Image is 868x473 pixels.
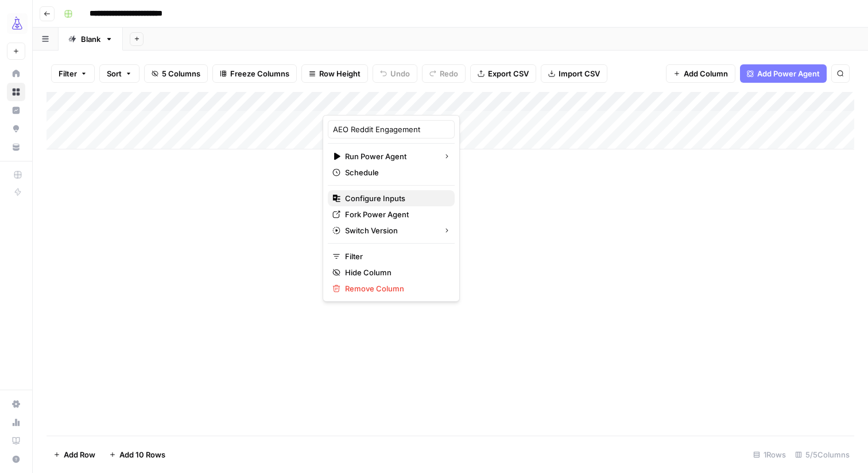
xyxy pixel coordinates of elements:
[422,64,466,83] button: Redo
[64,449,95,460] span: Add Row
[7,413,25,432] a: Usage
[102,445,172,464] button: Add 10 Rows
[230,68,289,79] span: Freeze Columns
[7,120,25,138] a: Opportunities
[319,68,361,79] span: Row Height
[790,445,854,464] div: 5/5 Columns
[749,445,790,464] div: 1 Rows
[390,68,410,79] span: Undo
[345,209,445,220] span: Fork Power Agent
[301,64,368,83] button: Row Height
[7,9,25,38] button: Workspace: AirOps Growth
[345,151,434,162] span: Run Power Agent
[345,193,445,204] span: Configure Inputs
[7,101,25,120] a: Insights
[144,64,208,83] button: 5 Columns
[440,68,458,79] span: Redo
[345,267,445,278] span: Hide Column
[373,64,417,83] button: Undo
[757,68,820,79] span: Add Power Agent
[488,68,529,79] span: Export CSV
[59,28,123,51] a: Blank
[81,33,100,45] div: Blank
[212,64,297,83] button: Freeze Columns
[740,64,827,83] button: Add Power Agent
[559,68,600,79] span: Import CSV
[59,68,77,79] span: Filter
[119,449,165,460] span: Add 10 Rows
[7,83,25,101] a: Browse
[345,251,445,262] span: Filter
[345,283,445,294] span: Remove Column
[162,68,200,79] span: 5 Columns
[470,64,536,83] button: Export CSV
[7,450,25,468] button: Help + Support
[7,64,25,83] a: Home
[7,395,25,413] a: Settings
[666,64,735,83] button: Add Column
[345,225,434,236] span: Switch Version
[46,445,102,464] button: Add Row
[107,68,122,79] span: Sort
[541,64,607,83] button: Import CSV
[51,64,95,83] button: Filter
[684,68,728,79] span: Add Column
[345,167,445,178] span: Schedule
[7,138,25,156] a: Your Data
[7,13,28,34] img: AirOps Growth Logo
[7,432,25,450] a: Learning Hub
[99,64,139,83] button: Sort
